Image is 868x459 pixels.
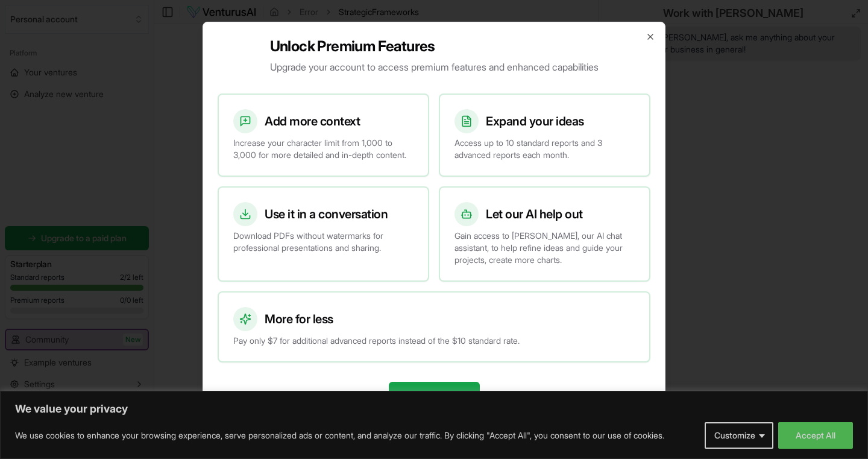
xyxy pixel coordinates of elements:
[265,311,333,328] h3: More for less
[270,37,599,56] h2: Unlock Premium Features
[389,382,480,408] button: Upgrade Now
[233,230,414,254] p: Download PDFs without watermarks for professional presentations and sharing.
[265,113,360,130] h3: Add more context
[265,206,388,223] h3: Use it in a conversation
[486,206,583,223] h3: Let our AI help out
[454,230,635,266] p: Gain access to [PERSON_NAME], our AI chat assistant, to help refine ideas and guide your projects...
[270,60,599,74] p: Upgrade your account to access premium features and enhanced capabilities
[233,335,635,347] p: Pay only $7 for additional advanced reports instead of the $10 standard rate.
[486,113,584,130] h3: Expand your ideas
[233,137,414,161] p: Increase your character limit from 1,000 to 3,000 for more detailed and in-depth content.
[454,137,635,161] p: Access up to 10 standard reports and 3 advanced reports each month.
